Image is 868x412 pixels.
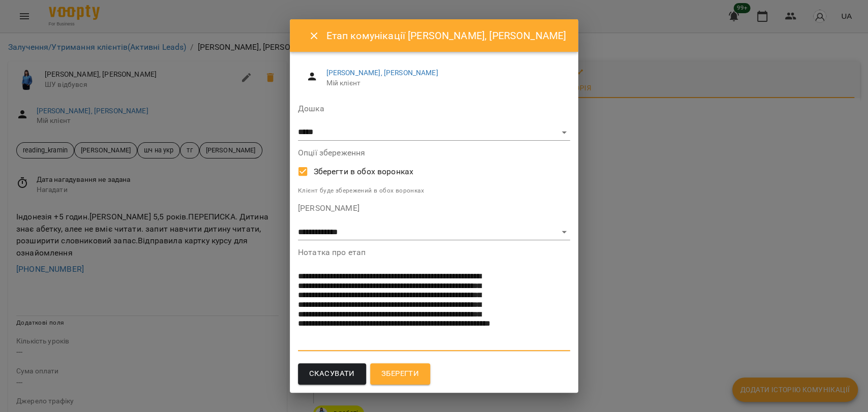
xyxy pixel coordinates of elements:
h6: Етап комунікації [PERSON_NAME], [PERSON_NAME] [326,28,566,44]
span: Зберегти [381,367,419,381]
label: [PERSON_NAME] [298,204,570,212]
a: [PERSON_NAME], [PERSON_NAME] [326,69,438,77]
button: Зберегти [370,363,430,385]
p: Клієнт буде збережений в обох воронках [298,186,570,196]
label: Опції збереження [298,149,570,157]
button: Скасувати [298,363,366,385]
label: Дошка [298,105,570,113]
label: Нотатка про етап [298,248,570,257]
span: Мій клієнт [326,78,562,88]
span: Зберегти в обох воронках [313,166,413,178]
button: Close [302,24,326,48]
span: Скасувати [309,367,355,381]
